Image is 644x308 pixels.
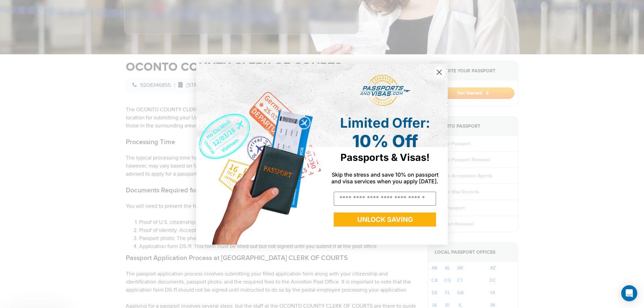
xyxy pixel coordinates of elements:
button: Close dialog [433,66,445,78]
img: passports and visas [360,75,410,106]
span: Passports & Visas! [340,151,430,163]
img: de9cda0d-0715-46ca-9a25-073762a91ba7.png [196,64,322,245]
span: 10% Off [352,131,418,151]
button: UNLOCK SAVING [334,212,436,227]
span: Skip the stress and save 10% on passport and visa services when you apply [DATE]. [331,171,438,185]
div: Open Intercom Messenger [621,285,637,301]
span: Limited Offer: [340,115,430,131]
